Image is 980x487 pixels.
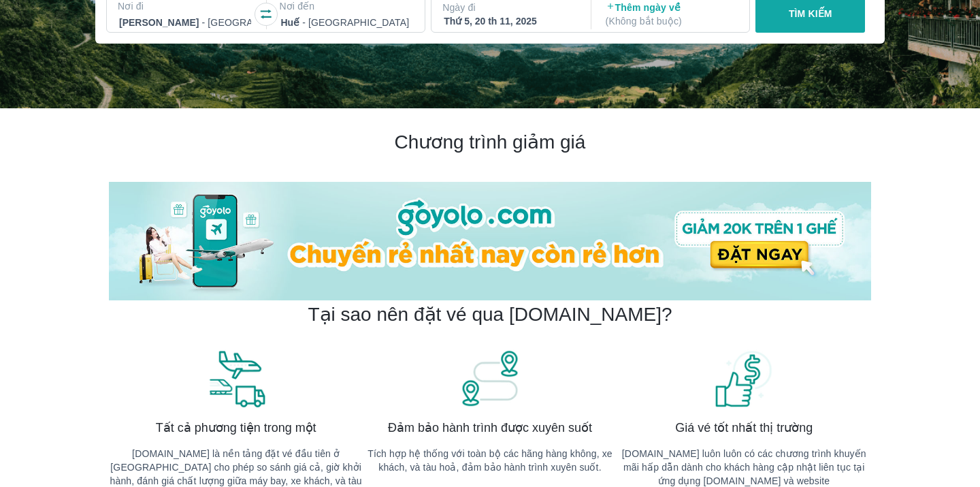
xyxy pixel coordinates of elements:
img: banner [713,349,774,409]
h2: Chương trình giảm giá [109,130,871,155]
div: Thứ 5, 20 th 11, 2025 [444,14,576,28]
p: ( Không bắt buộc ) [606,14,738,28]
span: Giá vé tốt nhất thị trường [675,420,813,436]
img: banner-home [109,182,871,300]
h2: Tại sao nên đặt vé qua [DOMAIN_NAME]? [308,302,672,327]
p: Ngày đi [442,1,577,14]
p: Thêm ngày về [606,1,738,28]
p: Tích hợp hệ thống với toàn bộ các hãng hàng không, xe khách, và tàu hoả, đảm bảo hành trình xuyên... [363,447,617,474]
span: Tất cả phương tiện trong một [156,420,316,436]
p: TÌM KIẾM [789,7,832,20]
img: banner [459,349,521,409]
img: banner [206,349,267,409]
span: Đảm bảo hành trình được xuyên suốt [388,420,592,436]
